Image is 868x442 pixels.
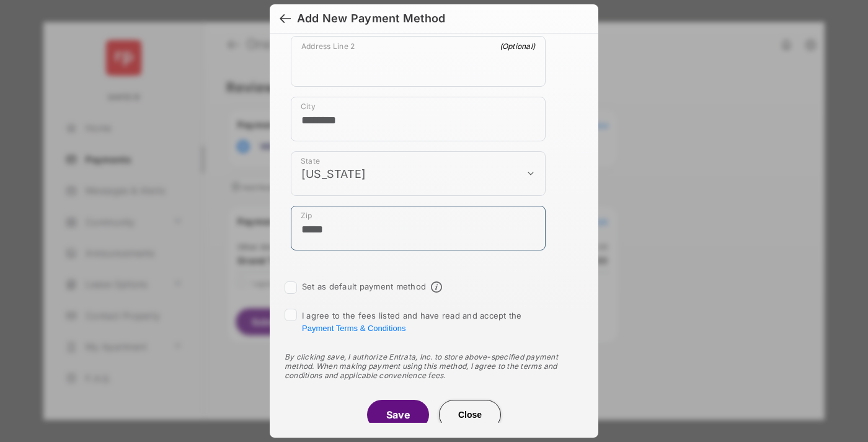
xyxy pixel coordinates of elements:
[297,12,445,25] div: Add New Payment Method
[285,352,583,380] div: By clicking save, I authorize Entrata, Inc. to store above-specified payment method. When making ...
[302,324,405,333] button: I agree to the fees listed and have read and accept the
[431,281,442,293] span: Default payment method info
[302,311,522,333] span: I agree to the fees listed and have read and accept the
[291,151,546,196] div: payment_method_screening[postal_addresses][administrativeArea]
[302,281,426,291] label: Set as default payment method
[439,400,501,430] button: Close
[291,206,546,250] div: payment_method_screening[postal_addresses][postalCode]
[291,36,546,87] div: payment_method_screening[postal_addresses][addressLine2]
[291,97,546,141] div: payment_method_screening[postal_addresses][locality]
[367,400,429,430] button: Save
